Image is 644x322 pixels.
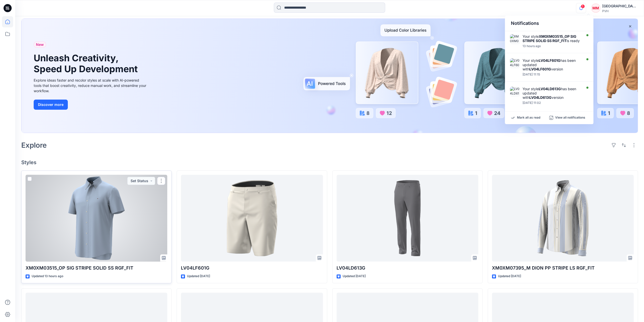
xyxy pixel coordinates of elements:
strong: LV04LD613G [539,87,561,91]
div: Your style is ready [523,34,581,43]
img: XM0XM03515_OP SIG STRIPE SOLID SS RGF_FIT [510,34,520,44]
a: XM0XM03515_OP SIG STRIPE SOLID SS RGF_FIT [26,175,167,262]
p: Mark all as read [517,116,540,120]
p: Updated 13 hours ago [32,274,63,279]
img: LV04LF601G [510,58,520,68]
img: LV04LD613G [510,87,520,97]
span: 1 [581,4,585,8]
button: Discover more [34,100,68,110]
p: LV04LD613G [337,264,478,272]
a: Discover more [34,100,148,110]
strong: XM0XM03515_OP SIG STRIPE SOLID SS RGF_FIT [523,34,576,43]
div: MM [591,4,600,13]
div: PVH [602,9,638,13]
p: XM0XM07395_M DION PP STRIPE LS RGF_FIT [492,264,634,272]
strong: LV04LF601G [539,58,560,63]
p: XM0XM03515_OP SIG STRIPE SOLID SS RGF_FIT [26,264,167,272]
p: Updated [DATE] [498,274,521,279]
div: Notifications [505,16,593,31]
div: Tuesday, August 12, 2025 11:02 [523,101,581,105]
p: LV04LF601G [181,264,323,272]
h4: Styles [21,159,638,165]
div: [GEOGRAPHIC_DATA][PERSON_NAME][GEOGRAPHIC_DATA] [602,3,638,9]
a: LV04LF601G [181,175,323,262]
strong: LV04LF601G [529,67,551,71]
a: LV04LD613G [337,175,478,262]
p: View all notifications [555,116,585,120]
p: Updated [DATE] [343,274,366,279]
p: Updated [DATE] [187,274,210,279]
span: New [36,42,44,48]
strong: LV04LD613G [529,95,552,100]
h2: Explore [21,141,47,149]
div: Thursday, August 14, 2025 13:07 [523,44,581,48]
h1: Unleash Creativity, Speed Up Development [34,53,140,74]
a: XM0XM07395_M DION PP STRIPE LS RGF_FIT [492,175,634,262]
div: Your style has been updated with version [523,58,581,71]
div: Tuesday, August 12, 2025 11:15 [523,73,581,76]
div: Your style has been updated with version [523,87,581,100]
div: Explore ideas faster and recolor styles at scale with AI-powered tools that boost creativity, red... [34,78,148,93]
